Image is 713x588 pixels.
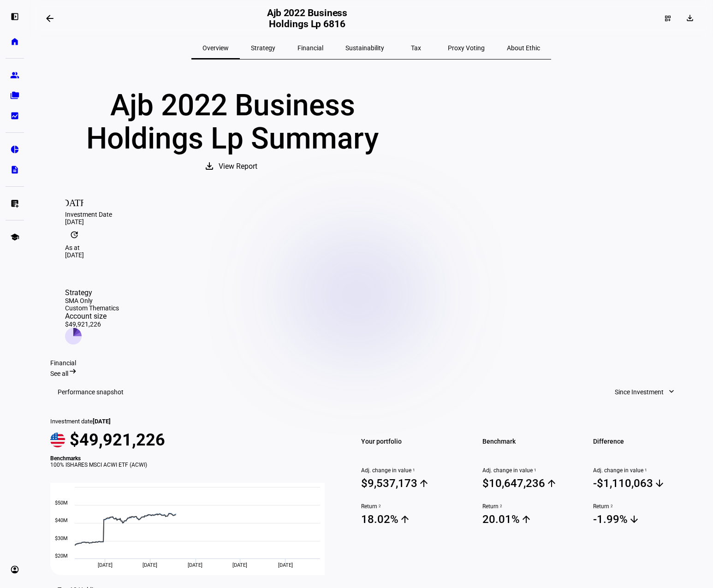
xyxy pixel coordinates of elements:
[685,13,695,23] mat-icon: download
[10,111,19,120] eth-mat-symbol: bid_landscape
[65,218,677,226] div: [DATE]
[546,478,557,489] mat-icon: arrow_upward
[606,383,685,401] button: Since Investment
[50,455,335,462] div: Benchmarks
[6,32,24,51] a: home
[361,435,460,448] span: Your portfolio
[615,383,664,401] span: Since Investment
[361,477,417,490] div: $9,537,173
[507,45,540,51] span: About Ethic
[593,435,692,448] span: Difference
[482,476,582,490] span: $10,647,236
[143,562,157,568] span: [DATE]
[65,251,677,259] div: [DATE]
[297,45,323,51] span: Financial
[345,45,384,51] span: Sustainability
[10,12,19,21] eth-mat-symbol: left_panel_open
[664,15,671,22] mat-icon: dashboard_customize
[188,562,202,568] span: [DATE]
[10,145,19,154] eth-mat-symbol: pie_chart
[361,467,460,474] span: Adj. change in value
[10,165,19,174] eth-mat-symbol: description
[58,388,124,396] h3: Performance snapshot
[65,288,119,297] div: Strategy
[65,312,119,321] div: Account size
[593,503,692,510] span: Return
[204,160,215,172] mat-icon: download
[593,476,692,490] span: -$1,110,063
[609,503,613,510] sup: 2
[261,7,353,30] h2: Ajb 2022 Business Holdings Lp 6816
[6,107,24,125] a: bid_landscape
[10,199,19,208] eth-mat-symbol: list_alt_add
[399,514,410,525] mat-icon: arrow_upward
[55,500,68,506] text: $50M
[50,359,692,367] div: Financial
[448,45,485,51] span: Proxy Voting
[55,535,68,541] text: $30M
[654,478,665,489] mat-icon: arrow_downward
[93,418,111,425] span: [DATE]
[533,467,536,474] sup: 1
[55,553,68,559] text: $20M
[68,367,77,376] mat-icon: arrow_right_alt
[65,321,119,328] div: $49,921,226
[98,562,113,568] span: [DATE]
[65,192,83,211] mat-icon: [DATE]
[65,226,83,244] mat-icon: update
[593,512,692,526] span: -1.99%
[65,244,677,251] div: As at
[6,160,24,179] a: description
[418,478,429,489] mat-icon: arrow_upward
[50,418,335,425] div: Investment date
[643,467,647,474] sup: 1
[521,514,532,525] mat-icon: arrow_upward
[377,503,381,510] sup: 2
[50,462,335,468] div: 100% ISHARES MSCI ACWI ETF (ACWI)
[55,517,68,523] text: $40M
[10,565,19,574] eth-mat-symbol: account_circle
[278,562,293,568] span: [DATE]
[50,89,415,155] div: Ajb 2022 Business Holdings Lp Summary
[44,13,55,24] mat-icon: arrow_backwards
[361,503,460,510] span: Return
[10,232,19,242] eth-mat-symbol: school
[232,562,247,568] span: [DATE]
[202,45,229,51] span: Overview
[482,467,582,474] span: Adj. change in value
[361,512,460,526] span: 18.02%
[482,503,582,510] span: Return
[499,503,502,510] sup: 2
[70,430,165,450] span: $49,921,226
[251,45,275,51] span: Strategy
[65,304,119,312] div: Custom Thematics
[411,467,415,474] sup: 1
[593,467,692,474] span: Adj. change in value
[50,370,68,377] span: See all
[667,387,676,396] mat-icon: expand_more
[219,155,257,178] span: View Report
[10,71,19,80] eth-mat-symbol: group
[10,91,19,100] eth-mat-symbol: folder_copy
[482,512,582,526] span: 20.01%
[482,435,582,448] span: Benchmark
[10,37,19,46] eth-mat-symbol: home
[65,211,677,218] div: Investment Date
[65,297,119,304] div: SMA Only
[411,45,421,51] span: Tax
[6,140,24,159] a: pie_chart
[195,155,270,178] button: View Report
[6,86,24,105] a: folder_copy
[6,66,24,84] a: group
[629,514,640,525] mat-icon: arrow_downward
